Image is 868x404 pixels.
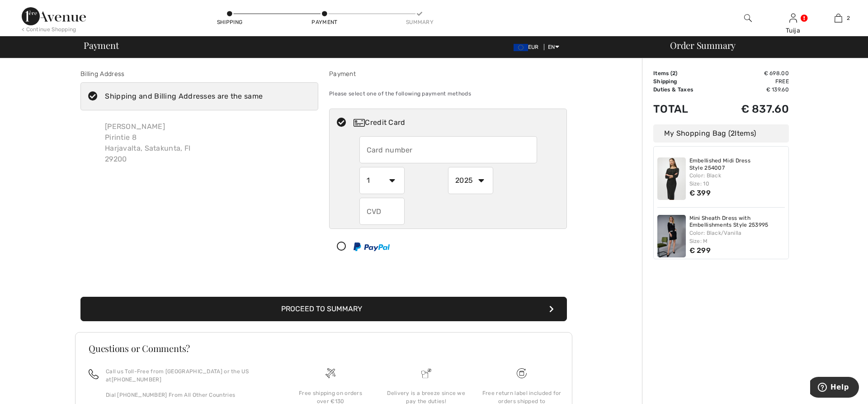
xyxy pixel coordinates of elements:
[80,69,318,79] div: Billing Address
[80,297,567,321] button: Proceed to Summary
[835,13,842,24] img: My Bag
[406,18,433,26] div: Summary
[22,7,86,25] img: 1ère Avenue
[359,198,405,225] input: CVD
[548,44,559,50] span: EN
[689,229,785,245] div: Color: Black/Vanilla Size: M
[715,94,789,124] td: € 837.60
[657,215,686,257] img: Mini Sheath Dress with Embellishments Style 253995
[653,94,715,124] td: Total
[216,18,243,26] div: Shipping
[653,86,715,94] td: Duties & Taxes
[789,13,797,24] img: My Info
[847,14,850,22] span: 2
[715,86,789,94] td: € 139.60
[653,77,715,86] td: Shipping
[514,44,542,50] span: EUR
[106,391,272,399] p: Dial [PHONE_NUMBER] From All Other Countries
[744,13,752,24] img: search the website
[359,136,537,163] input: Card number
[112,376,161,383] a: [PHONE_NUMBER]
[789,14,797,22] a: Sign In
[715,69,789,77] td: € 698.00
[689,171,785,188] div: Color: Black Size: 10
[325,368,335,378] img: Free shipping on orders over &#8364;130
[89,369,99,379] img: call
[689,157,785,171] a: Embellished Midi Dress Style 254007
[89,344,559,353] h3: Questions or Comments?
[653,69,715,77] td: Items ( )
[329,69,567,79] div: Payment
[689,189,711,197] span: € 399
[84,41,118,50] span: Payment
[311,18,338,26] div: Payment
[421,368,431,378] img: Delivery is a breeze since we pay the duties!
[689,215,785,229] a: Mini Sheath Dress with Embellishments Style 253995
[653,124,789,143] div: My Shopping Bag ( Items)
[731,129,735,138] span: 2
[514,44,528,51] img: Euro
[689,246,711,255] span: € 299
[816,13,860,24] a: 2
[715,77,789,86] td: Free
[810,377,859,399] iframe: Opens a widget where you can find more information
[354,242,390,251] img: PayPal
[106,367,272,384] p: Call us Toll-Free from [GEOGRAPHIC_DATA] or the US at
[22,25,76,33] div: < Continue Shopping
[354,119,365,127] img: Credit Card
[771,26,815,35] div: Tuija
[105,91,263,102] div: Shipping and Billing Addresses are the same
[657,157,686,200] img: Embellished Midi Dress Style 254007
[98,114,198,172] div: [PERSON_NAME] Pirintie 8 Harjavalta, Satakunta, FI 29200
[354,117,561,128] div: Credit Card
[659,41,863,50] div: Order Summary
[517,368,527,378] img: Free shipping on orders over &#8364;130
[329,82,567,105] div: Please select one of the following payment methods
[672,70,675,76] span: 2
